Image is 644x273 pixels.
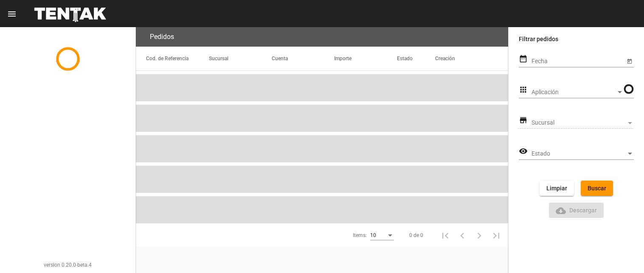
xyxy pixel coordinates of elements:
[7,9,17,19] mat-icon: menu
[435,47,508,70] mat-header-cell: Creación
[556,207,597,214] span: Descargar
[272,47,335,70] mat-header-cell: Cuenta
[532,89,616,96] span: Aplicación
[519,146,528,156] mat-icon: visibility
[549,203,604,218] button: Descargar ReporteDescargar
[546,185,567,192] span: Limpiar
[588,185,606,192] span: Buscar
[581,181,613,196] button: Buscar
[150,31,174,43] h3: Pedidos
[519,115,528,125] mat-icon: store
[488,227,505,244] button: Última
[370,233,394,239] mat-select: Items:
[519,54,528,64] mat-icon: date_range
[532,150,626,157] span: Estado
[409,231,423,240] div: 0 de 0
[532,150,634,157] mat-select: Estado
[334,47,397,70] mat-header-cell: Importe
[532,120,634,126] mat-select: Sucursal
[532,58,625,65] input: Fecha
[136,47,209,70] mat-header-cell: Cod. de Referencia
[625,56,634,65] button: Open calendar
[136,27,508,47] flou-section-header: Pedidos
[397,47,435,70] mat-header-cell: Estado
[437,227,454,244] button: Primera
[209,47,272,70] mat-header-cell: Sucursal
[532,89,624,96] mat-select: Aplicación
[454,227,471,244] button: Anterior
[519,85,528,95] mat-icon: apps
[540,181,574,196] button: Limpiar
[532,120,626,126] span: Sucursal
[519,34,634,44] label: Filtrar pedidos
[353,231,367,240] div: Items:
[370,232,376,238] span: 10
[556,206,566,216] mat-icon: Descargar Reporte
[471,227,488,244] button: Siguiente
[7,261,129,269] div: version 0.20.0-beta.4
